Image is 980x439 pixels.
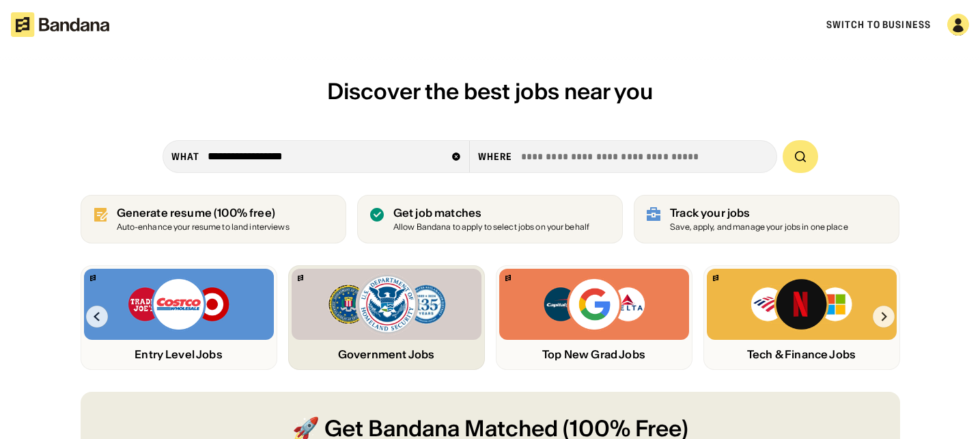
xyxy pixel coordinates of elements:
[327,77,653,105] span: Discover the best jobs near you
[117,207,290,219] div: Generate resume
[292,348,481,361] div: Government Jobs
[214,206,275,219] span: (100% free)
[505,275,511,281] img: Bandana logo
[542,277,646,332] img: Capital One, Google, Delta logos
[86,306,108,328] img: Left Arrow
[670,207,848,219] div: Track your jobs
[127,277,231,332] img: Trader Joe’s, Costco, Target logos
[11,12,109,37] img: Bandana logotype
[707,348,897,361] div: Tech & Finance Jobs
[873,306,895,328] img: Right Arrow
[171,150,199,163] div: what
[826,18,931,31] a: Switch to Business
[670,223,848,232] div: Save, apply, and manage your jobs in one place
[90,275,96,281] img: Bandana logo
[393,223,589,232] div: Allow Bandana to apply to select jobs on your behalf
[634,195,899,243] a: Track your jobs Save, apply, and manage your jobs in one place
[117,223,290,232] div: Auto-enhance your resume to land interviews
[357,195,623,243] a: Get job matches Allow Bandana to apply to select jobs on your behalf
[703,265,900,370] a: Bandana logoBank of America, Netflix, Microsoft logosTech & Finance Jobs
[81,195,346,243] a: Generate resume (100% free)Auto-enhance your resume to land interviews
[326,273,445,336] img: FBI, DHS, MWRD logos
[750,277,853,332] img: Bank of America, Netflix, Microsoft logos
[713,275,718,281] img: Bandana logo
[84,348,274,361] div: Entry Level Jobs
[496,265,692,370] a: Bandana logoCapital One, Google, Delta logosTop New Grad Jobs
[298,275,303,281] img: Bandana logo
[81,265,277,370] a: Bandana logoTrader Joe’s, Costco, Target logosEntry Level Jobs
[288,265,485,370] a: Bandana logoFBI, DHS, MWRD logosGovernment Jobs
[478,150,513,163] div: Where
[393,207,589,219] div: Get job matches
[499,348,689,361] div: Top New Grad Jobs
